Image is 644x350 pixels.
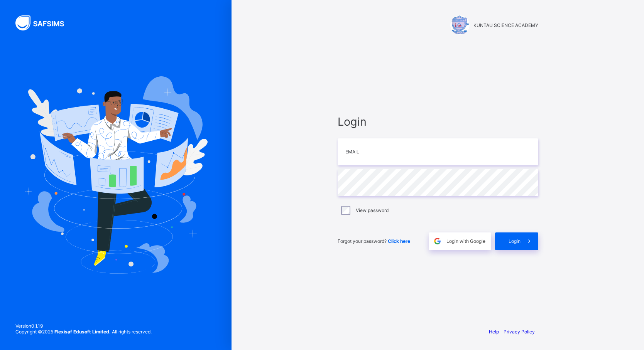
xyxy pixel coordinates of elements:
span: Login with Google [446,238,485,244]
a: Privacy Policy [504,329,535,335]
a: Help [489,329,499,335]
span: KUNTAU SCIENCE ACADEMY [473,22,538,28]
img: SAFSIMS Logo [15,15,73,30]
span: Copyright © 2025 All rights reserved. [15,329,152,335]
label: View password [356,207,389,213]
span: Forgot your password? [338,238,410,244]
strong: Flexisaf Edusoft Limited. [54,329,111,335]
a: Click here [388,238,410,244]
span: Login [509,238,521,244]
span: Login [338,115,538,128]
img: google.396cfc9801f0270233282035f929180a.svg [433,237,442,246]
img: Hero Image [24,76,208,274]
span: Version 0.1.19 [15,323,152,329]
